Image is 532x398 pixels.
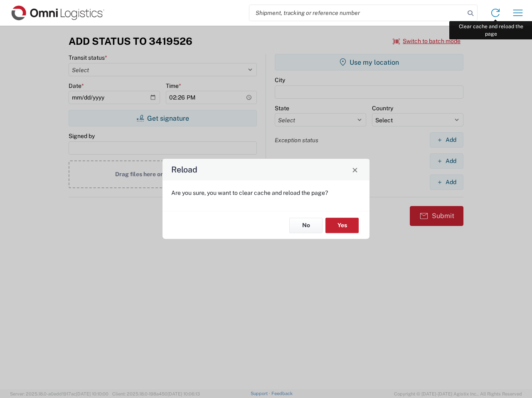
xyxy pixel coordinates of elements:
input: Shipment, tracking or reference number [249,5,465,21]
p: Are you sure, you want to clear cache and reload the page? [171,189,361,197]
h4: Reload [171,164,197,176]
button: Yes [325,218,359,233]
button: Close [349,164,361,175]
button: No [289,218,323,233]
